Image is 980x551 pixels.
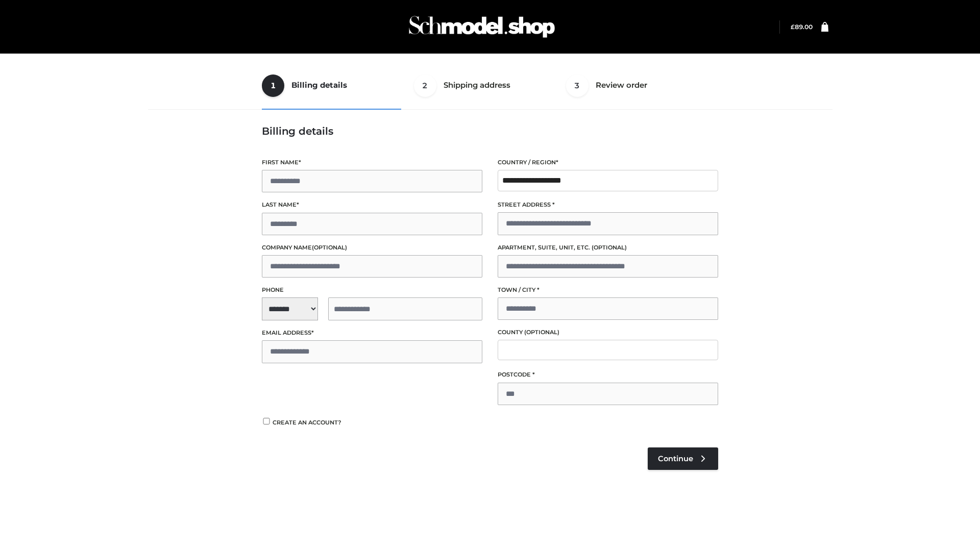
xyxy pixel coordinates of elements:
[658,454,693,463] span: Continue
[592,244,627,251] span: (optional)
[262,158,482,167] label: First name
[498,370,718,380] label: Postcode
[273,419,341,426] span: Create an account?
[498,200,718,210] label: Street address
[262,125,718,137] h3: Billing details
[405,7,558,47] img: Schmodel Admin 964
[791,23,813,31] a: £89.00
[498,243,718,253] label: Apartment, suite, unit, etc.
[262,328,482,338] label: Email address
[262,243,482,253] label: Company name
[791,23,795,31] span: £
[791,23,813,31] bdi: 89.00
[498,158,718,167] label: Country / Region
[498,328,718,337] label: County
[262,200,482,210] label: Last name
[648,447,718,470] a: Continue
[262,285,482,295] label: Phone
[524,329,559,336] span: (optional)
[262,418,271,424] input: Create an account?
[498,285,718,295] label: Town / City
[312,244,347,251] span: (optional)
